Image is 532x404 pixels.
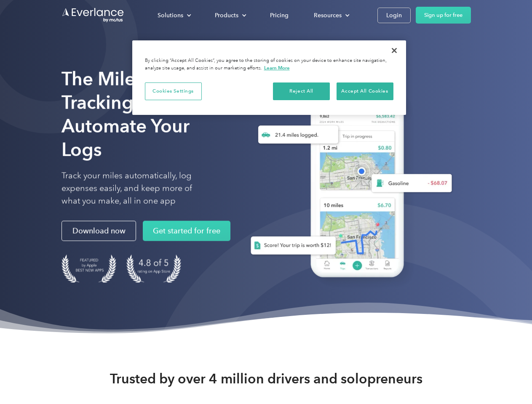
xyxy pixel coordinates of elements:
a: Login [377,8,411,23]
div: Privacy [132,40,406,115]
button: Cookies Settings [145,82,202,100]
div: Solutions [149,8,198,23]
button: Close [385,41,404,60]
p: Track your miles automatically, log expenses easily, and keep more of what you make, all in one app [61,170,212,207]
img: Everlance, mileage tracker app, expense tracking app [237,80,459,290]
div: Resources [305,8,356,23]
div: By clicking “Accept All Cookies”, you agree to the storing of cookies on your device to enhance s... [145,57,393,72]
a: Get started for free [143,221,230,241]
div: Solutions [158,10,183,21]
button: Reject All [273,82,330,100]
a: Sign up for free [416,7,471,24]
div: Products [206,8,253,23]
img: Badge for Featured by Apple Best New Apps [61,255,116,283]
div: Cookie banner [132,40,406,115]
img: 4.9 out of 5 stars on the app store [126,255,181,283]
strong: Trusted by over 4 million drivers and solopreneurs [110,370,422,387]
div: Products [215,10,238,21]
a: More information about your privacy, opens in a new tab [264,65,290,71]
div: Login [386,10,402,21]
div: Pricing [270,10,289,21]
a: Download now [61,221,136,241]
a: Pricing [262,8,297,23]
a: Go to homepage [61,7,125,23]
div: Resources [314,10,342,21]
button: Accept All Cookies [337,82,393,100]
